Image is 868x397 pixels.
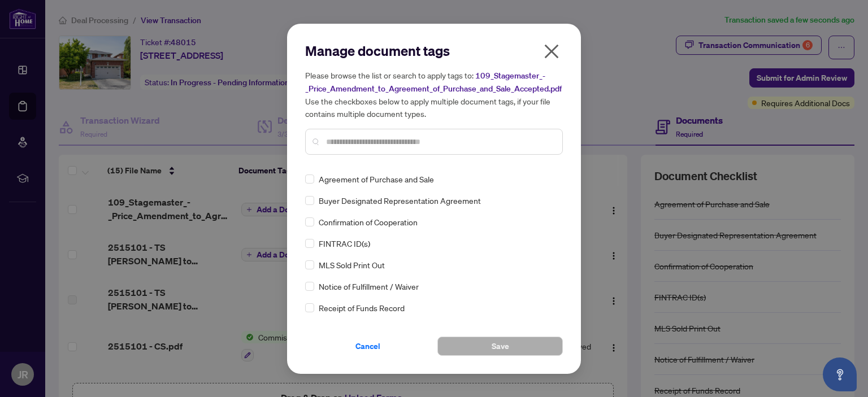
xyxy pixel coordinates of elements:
span: close [542,42,561,60]
h2: Manage document tags [305,42,563,60]
span: FINTRAC ID(s) [319,237,370,250]
span: Agreement of Purchase and Sale [319,173,434,185]
button: Open asap [823,357,857,391]
span: MLS Sold Print Out [319,259,385,271]
span: Confirmation of Cooperation [319,216,418,228]
h5: Please browse the list or search to apply tags to: Use the checkboxes below to apply multiple doc... [305,69,563,120]
button: Cancel [305,337,431,356]
span: 109_Stagemaster_-_Price_Amendment_to_Agreement_of_Purchase_and_Sale_Accepted.pdf [305,71,562,94]
span: Cancel [355,337,380,355]
span: Receipt of Funds Record [319,302,405,314]
span: Notice of Fulfillment / Waiver [319,280,419,293]
span: Buyer Designated Representation Agreement [319,194,481,207]
button: Save [437,337,563,356]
